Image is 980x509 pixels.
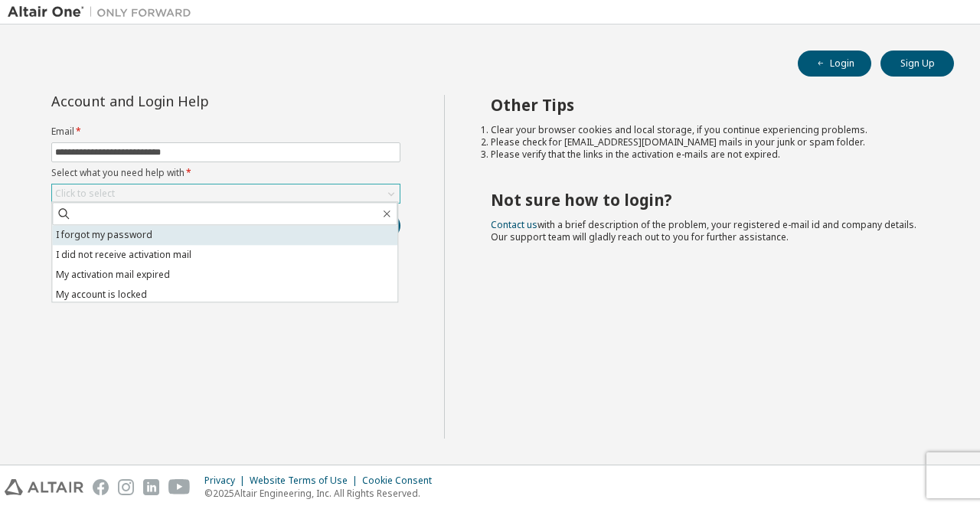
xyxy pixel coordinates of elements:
[51,167,400,179] label: Select what you need help with
[491,190,927,210] h2: Not sure how to login?
[880,51,954,77] button: Sign Up
[51,126,400,138] label: Email
[798,51,871,77] button: Login
[362,475,441,487] div: Cookie Consent
[168,479,191,495] img: youtube.svg
[8,5,199,20] img: Altair One
[250,475,362,487] div: Website Terms of Use
[204,475,250,487] div: Privacy
[491,218,537,231] a: Contact us
[52,184,400,203] div: Click to select
[93,479,109,495] img: facebook.svg
[5,479,83,495] img: altair_logo.svg
[204,487,441,500] p: © 2025 Altair Engineering, Inc. All Rights Reserved.
[491,218,916,243] span: with a brief description of the problem, your registered e-mail id and company details. Our suppo...
[51,95,331,107] div: Account and Login Help
[491,136,927,148] li: Please check for [EMAIL_ADDRESS][DOMAIN_NAME] mails in your junk or spam folder.
[491,148,927,161] li: Please verify that the links in the activation e-mails are not expired.
[491,95,927,115] h2: Other Tips
[143,479,159,495] img: linkedin.svg
[52,225,397,245] li: I forgot my password
[118,479,134,495] img: instagram.svg
[55,188,115,200] div: Click to select
[491,124,927,136] li: Clear your browser cookies and local storage, if you continue experiencing problems.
